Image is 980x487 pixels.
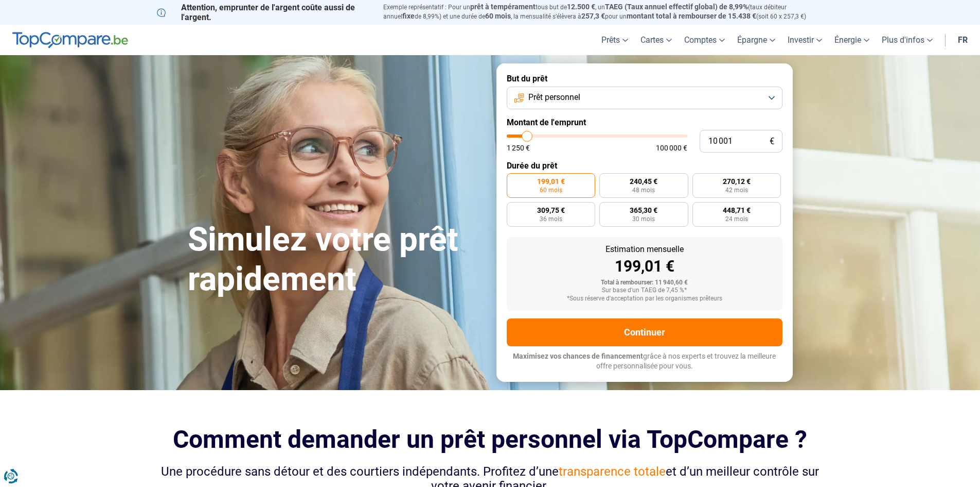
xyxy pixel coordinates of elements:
span: 100 000 € [656,144,687,152]
span: fixe [402,12,415,20]
h2: Comment demander un prêt personnel via TopCompare ? [157,425,824,454]
a: Plus d'infos [876,25,939,55]
span: 257,3 € [581,12,605,20]
a: Cartes [634,25,678,55]
label: Durée du prêt [507,161,782,171]
a: Épargne [731,25,781,55]
div: Sur base d'un TAEG de 7,45 %* [515,287,774,294]
a: Investir [781,25,828,55]
p: Attention, emprunter de l'argent coûte aussi de l'argent. [157,3,371,22]
span: montant total à rembourser de 15.438 € [627,12,756,20]
img: TopCompare [12,32,128,48]
p: Exemple représentatif : Pour un tous but de , un (taux débiteur annuel de 8,99%) et une durée de ... [383,3,824,21]
span: prêt à tempérament [470,3,536,11]
a: fr [952,25,974,55]
p: grâce à nos experts et trouvez la meilleure offre personnalisée pour vous. [507,351,782,372]
a: Prêts [595,25,634,55]
div: *Sous réserve d'acceptation par les organismes prêteurs [515,295,774,303]
span: 60 mois [540,187,562,193]
span: 30 mois [632,216,655,222]
span: 24 mois [725,216,748,222]
span: Prêt personnel [528,92,580,103]
label: Montant de l'emprunt [507,117,782,127]
span: 36 mois [540,216,562,222]
span: 12.500 € [567,3,595,11]
a: Comptes [678,25,731,55]
span: 60 mois [485,12,511,20]
span: 48 mois [632,187,655,193]
span: 1 250 € [507,144,530,152]
span: 240,45 € [630,178,657,185]
a: Énergie [828,25,876,55]
div: Total à rembourser: 11 940,60 € [515,279,774,287]
button: Continuer [507,318,782,346]
div: Estimation mensuelle [515,245,774,254]
span: 448,71 € [723,207,751,214]
label: But du prêt [507,74,782,83]
span: 365,30 € [630,207,657,214]
span: transparence totale [559,464,666,479]
span: € [770,137,774,146]
span: 42 mois [725,187,748,193]
span: 309,75 € [537,207,565,214]
span: Maximisez vos chances de financement [513,352,643,360]
div: 199,01 € [515,259,774,274]
span: 270,12 € [723,178,751,185]
button: Prêt personnel [507,87,782,109]
span: TAEG (Taux annuel effectif global) de 8,99% [605,3,748,11]
span: 199,01 € [537,178,565,185]
h1: Simulez votre prêt rapidement [188,220,484,299]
